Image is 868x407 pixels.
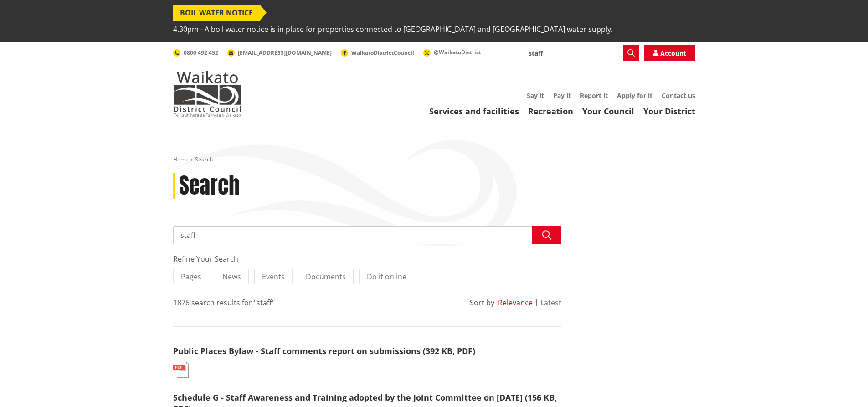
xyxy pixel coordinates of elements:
input: Search input [523,45,639,61]
a: Apply for it [617,91,652,100]
nav: breadcrumb [173,156,695,164]
img: Waikato District Council - Te Kaunihera aa Takiwaa o Waikato [173,71,241,117]
span: BOIL WATER NOTICE [173,5,260,21]
span: @WaikatoDistrict [434,48,481,56]
span: News [222,272,241,282]
button: Relevance [498,299,533,307]
button: Latest [540,299,561,307]
img: document-pdf.svg [173,362,189,378]
div: 1876 search results for "staff" [173,297,275,308]
span: 4.30pm - A boil water notice is in place for properties connected to [GEOGRAPHIC_DATA] and [GEOGR... [173,21,613,37]
span: 0800 492 452 [184,49,218,57]
span: WaikatoDistrictCouncil [351,49,414,57]
span: [EMAIL_ADDRESS][DOMAIN_NAME] [238,49,332,57]
a: Public Places Bylaw - Staff comments report on submissions (392 KB, PDF) [173,345,475,356]
span: Search [195,155,213,163]
div: Refine Your Search [173,253,561,264]
span: Documents [306,272,346,282]
a: Account [644,45,695,61]
iframe: Messenger Launcher [826,369,859,402]
span: Events [262,272,285,282]
a: 0800 492 452 [173,49,218,57]
a: Say it [527,91,544,100]
a: Contact us [662,91,695,100]
span: Pages [181,272,201,282]
h1: Search [179,173,240,199]
a: Pay it [553,91,571,100]
div: Sort by [470,297,494,308]
a: @WaikatoDistrict [423,48,481,56]
a: Home [173,155,189,163]
input: Search input [173,226,561,244]
a: [EMAIL_ADDRESS][DOMAIN_NAME] [227,49,332,57]
a: Your Council [582,106,634,117]
a: Recreation [528,106,573,117]
a: Services and facilities [429,106,519,117]
span: Do it online [367,272,406,282]
a: Report it [580,91,608,100]
a: WaikatoDistrictCouncil [341,49,414,57]
a: Your District [643,106,695,117]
